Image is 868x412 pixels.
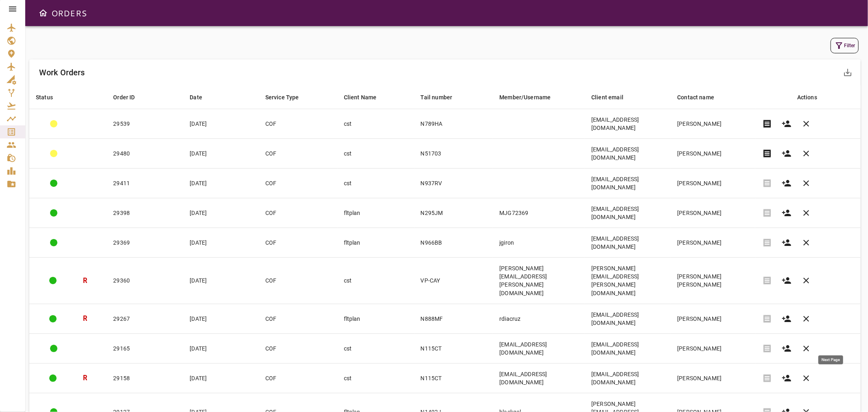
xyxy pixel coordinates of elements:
[762,119,772,129] span: receipt
[337,258,414,304] td: cst
[757,368,777,388] span: Invoice order
[493,333,585,363] td: [EMAIL_ADDRESS][DOMAIN_NAME]
[265,92,310,102] span: Service Type
[50,345,57,352] div: COMPLETED
[183,304,258,333] td: [DATE]
[183,258,258,304] td: [DATE]
[585,169,671,198] td: [EMAIL_ADDRESS][DOMAIN_NAME]
[337,169,414,198] td: cst
[337,198,414,228] td: fltplan
[337,304,414,333] td: fltplan
[777,173,796,193] button: Create customer
[183,139,258,169] td: [DATE]
[259,169,337,198] td: COF
[50,239,57,246] div: COMPLETED
[113,92,135,102] div: Order ID
[671,363,755,393] td: [PERSON_NAME]
[801,178,811,188] span: clear
[421,92,463,102] span: Tail number
[777,339,796,358] button: Create customer
[49,315,57,322] div: COMPLETED
[337,228,414,258] td: fltplan
[801,373,811,383] span: clear
[414,169,493,198] td: N937RV
[671,109,755,139] td: [PERSON_NAME]
[671,258,755,304] td: [PERSON_NAME] [PERSON_NAME]
[107,169,183,198] td: 29411
[259,333,337,363] td: COF
[801,208,811,218] span: clear
[259,363,337,393] td: COF
[259,109,337,139] td: COF
[493,363,585,393] td: [EMAIL_ADDRESS][DOMAIN_NAME]
[259,304,337,333] td: COF
[337,109,414,139] td: cst
[796,339,816,358] button: Cancel order
[337,333,414,363] td: cst
[762,149,772,158] span: receipt
[585,198,671,228] td: [EMAIL_ADDRESS][DOMAIN_NAME]
[337,363,414,393] td: cst
[190,92,202,102] div: Date
[259,198,337,228] td: COF
[414,363,493,393] td: N115CT
[585,139,671,169] td: [EMAIL_ADDRESS][DOMAIN_NAME]
[493,228,585,258] td: jgiron
[585,333,671,363] td: [EMAIL_ADDRESS][DOMAIN_NAME]
[113,92,145,102] span: Order ID
[107,198,183,228] td: 29398
[671,333,755,363] td: [PERSON_NAME]
[414,228,493,258] td: N966BB
[107,363,183,393] td: 29158
[107,228,183,258] td: 29369
[49,375,57,382] div: COMPLETED
[796,271,816,290] button: Cancel order
[796,144,816,163] button: Cancel order
[801,149,811,158] span: clear
[671,169,755,198] td: [PERSON_NAME]
[414,109,493,139] td: N789HA
[843,68,853,77] span: save_alt
[671,139,755,169] td: [PERSON_NAME]
[414,198,493,228] td: N295JM
[183,109,258,139] td: [DATE]
[796,203,816,223] button: Cancel order
[801,238,811,248] span: clear
[585,304,671,333] td: [EMAIL_ADDRESS][DOMAIN_NAME]
[414,139,493,169] td: N51703
[36,92,53,102] div: Status
[677,92,714,102] div: Contact name
[344,92,377,102] div: Client Name
[414,333,493,363] td: N115CT
[796,368,816,388] button: Cancel order
[183,333,258,363] td: [DATE]
[414,258,493,304] td: VP-CAY
[259,139,337,169] td: COF
[757,173,777,193] span: Invoice order
[777,233,796,252] button: Create customer
[493,198,585,228] td: MJG72369
[50,209,57,217] div: COMPLETED
[777,368,796,388] button: Create customer
[183,198,258,228] td: [DATE]
[777,144,796,163] button: Create customer
[591,92,623,102] div: Client email
[757,339,777,358] span: Invoice order
[421,92,453,102] div: Tail number
[796,114,816,134] button: Cancel order
[585,228,671,258] td: [EMAIL_ADDRESS][DOMAIN_NAME]
[796,173,816,193] button: Cancel order
[190,92,213,102] span: Date
[757,144,777,163] button: Invoice order
[671,228,755,258] td: [PERSON_NAME]
[801,119,811,129] span: clear
[777,114,796,134] button: Create customer
[344,92,387,102] span: Client Name
[777,203,796,223] button: Create customer
[831,38,859,53] button: Filter
[107,258,183,304] td: 29360
[493,258,585,304] td: [PERSON_NAME][EMAIL_ADDRESS][PERSON_NAME][DOMAIN_NAME]
[50,120,57,127] div: ADMIN
[801,344,811,353] span: clear
[259,228,337,258] td: COF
